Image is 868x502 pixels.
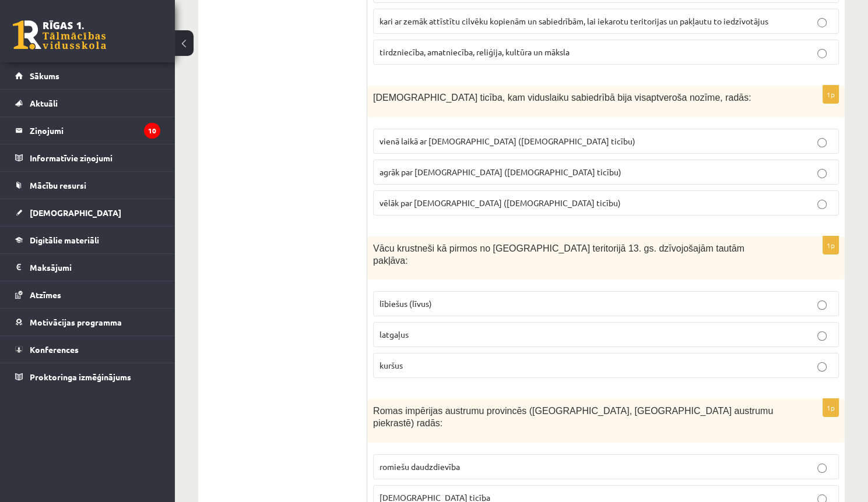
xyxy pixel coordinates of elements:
[30,317,122,327] span: Motivācijas programma
[144,123,160,139] i: 10
[823,236,839,254] p: 1p
[379,360,403,370] span: kuršus
[30,98,58,108] span: Aktuāli
[15,309,160,335] a: Motivācijas programma
[379,167,621,177] span: agrāk par [DEMOGRAPHIC_DATA] ([DEMOGRAPHIC_DATA] ticību)
[15,199,160,226] a: [DEMOGRAPHIC_DATA]
[817,362,827,372] input: kuršus
[15,144,160,171] a: Informatīvie ziņojumi
[30,180,86,190] span: Mācību resursi
[30,117,160,144] legend: Ziņojumi
[30,344,79,355] span: Konferences
[15,172,160,199] a: Mācību resursi
[15,254,160,281] a: Maksājumi
[817,200,827,209] input: vēlāk par [DEMOGRAPHIC_DATA] ([DEMOGRAPHIC_DATA] ticību)
[30,254,160,281] legend: Maksājumi
[823,398,839,417] p: 1p
[30,70,59,81] span: Sākums
[30,235,99,245] span: Digitālie materiāli
[373,93,751,102] span: [DEMOGRAPHIC_DATA] ticība, kam viduslaiku sabiedrībā bija visaptveroša nozīme, radās:
[817,18,827,27] input: kari ar zemāk attīstītu cilvēku kopienām un sabiedrībām, lai iekarotu teritorijas un pakļautu to ...
[379,329,409,340] span: latgaļus
[379,136,635,146] span: vienā laikā ar [DEMOGRAPHIC_DATA] ([DEMOGRAPHIC_DATA] ticību)
[817,331,827,341] input: latgaļus
[13,20,106,50] a: Rīgas 1. Tālmācības vidusskola
[15,363,160,390] a: Proktoringa izmēģinājums
[379,47,570,57] span: tirdzniecība, amatniecība, reliģija, kultūra un māksla
[15,336,160,363] a: Konferences
[817,49,827,58] input: tirdzniecība, amatniecība, reliģija, kultūra un māksla
[30,207,121,218] span: [DEMOGRAPHIC_DATA]
[817,169,827,178] input: agrāk par [DEMOGRAPHIC_DATA] ([DEMOGRAPHIC_DATA] ticību)
[379,197,621,208] span: vēlāk par [DEMOGRAPHIC_DATA] ([DEMOGRAPHIC_DATA] ticību)
[817,464,827,473] input: romiešu daudzdievība
[15,117,160,144] a: Ziņojumi10
[379,16,768,26] span: kari ar zemāk attīstītu cilvēku kopienām un sabiedrībām, lai iekarotu teritorijas un pakļautu to ...
[379,461,460,472] span: romiešu daudzdievība
[30,144,160,171] legend: Informatīvie ziņojumi
[823,85,839,104] p: 1p
[817,301,827,310] input: lībiešus (līvus)
[15,90,160,116] a: Aktuāli
[817,138,827,147] input: vienā laikā ar [DEMOGRAPHIC_DATA] ([DEMOGRAPHIC_DATA] ticību)
[373,406,773,428] span: Romas impērijas austrumu provincēs ([GEOGRAPHIC_DATA], [GEOGRAPHIC_DATA] austrumu piekrastē) radās:
[30,372,131,382] span: Proktoringa izmēģinājums
[15,281,160,308] a: Atzīmes
[379,298,432,309] span: lībiešus (līvus)
[15,62,160,89] a: Sākums
[15,227,160,253] a: Digitālie materiāli
[30,289,61,300] span: Atzīmes
[373,243,744,266] span: Vācu krustneši kā pirmos no [GEOGRAPHIC_DATA] teritorijā 13. gs. dzīvojošajām tautām pakļāva:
